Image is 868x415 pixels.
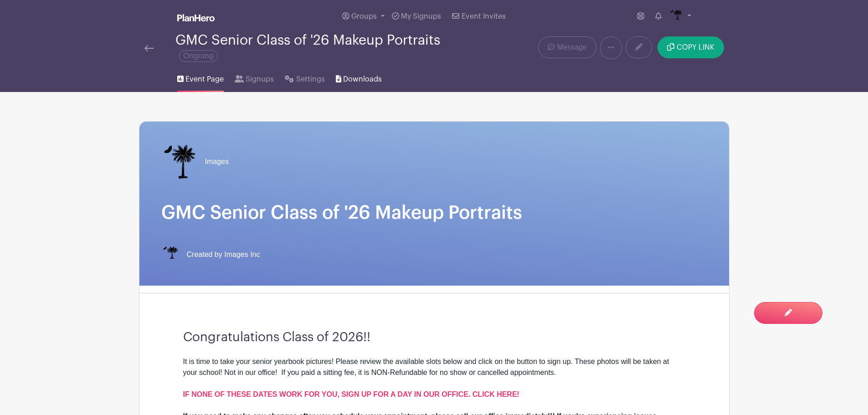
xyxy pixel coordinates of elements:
a: Signups [235,63,274,92]
img: logo_white-6c42ec7e38ccf1d336a20a19083b03d10ae64f83f12c07503d8b9e83406b4c7d.svg [177,14,215,21]
span: Signups [246,74,274,85]
a: IF NONE OF THESE DATES WORK FOR YOU, SIGN UP FOR A DAY IN OUR OFFICE. CLICK HERE! [183,390,519,398]
a: Settings [285,63,324,92]
span: Ongoing [179,50,218,62]
div: It is time to take your senior yearbook pictures! Please review the available slots below and cli... [183,356,685,411]
span: My Signups [401,13,441,20]
span: Images [205,156,229,167]
img: back-arrow-29a5d9b10d5bd6ae65dc969a981735edf675c4d7a1fe02e03b50dbd4ba3cdb55.svg [144,45,154,51]
h1: GMC Senior Class of '26 Makeup Portraits [161,202,707,224]
span: Downloads [343,74,382,85]
span: COPY LINK [677,44,714,51]
span: Created by Images Inc [187,249,260,260]
img: IMAGES%20logo%20transparenT%20PNG%20s.png [161,246,180,264]
span: Groups [351,13,377,20]
a: Downloads [336,63,382,92]
a: Event Page [177,63,224,92]
a: Message [538,36,596,58]
h3: Congratulations Class of 2026!! [183,330,685,345]
span: Message [557,42,587,53]
button: COPY LINK [657,36,724,58]
img: IMAGES%20logo%20transparenT%20PNG%20s.png [161,143,198,180]
img: IMAGES%20logo%20transparenT%20PNG%20s.png [669,9,683,24]
span: Settings [296,74,325,85]
span: Event Page [185,74,224,85]
div: GMC Senior Class of '26 Makeup Portraits [175,33,471,63]
span: Event Invites [462,13,506,20]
